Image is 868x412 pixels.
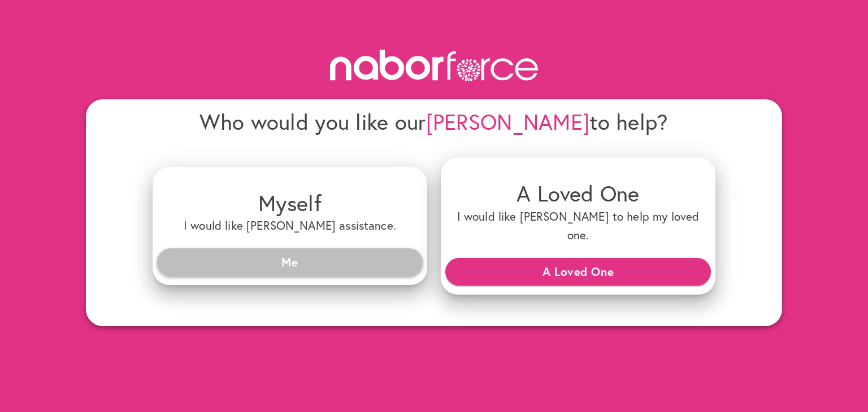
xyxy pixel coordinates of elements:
h6: I would like [PERSON_NAME] assistance. [162,216,418,235]
h4: Myself [162,190,418,216]
h4: Who would you like our to help? [153,108,715,135]
h6: I would like [PERSON_NAME] to help my loved one. [450,207,706,245]
span: A Loved One [454,261,702,282]
h4: A Loved One [450,180,706,207]
span: [PERSON_NAME] [426,107,590,136]
button: Me [157,248,423,275]
button: A Loved One [445,258,711,285]
span: Me [166,252,414,272]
